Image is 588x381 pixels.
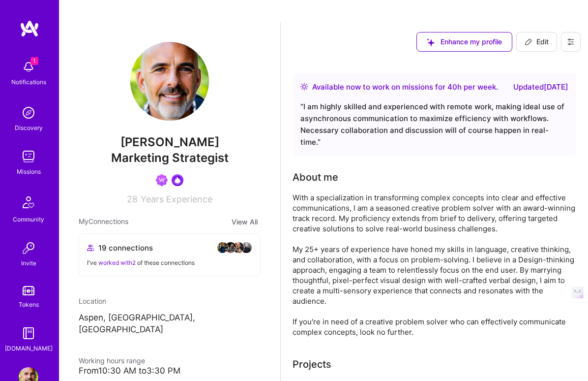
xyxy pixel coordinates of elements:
div: With a specialization in transforming complex concepts into clear and effective communications, I... [293,192,576,337]
span: worked with 2 [98,259,136,266]
img: User Avatar [130,42,209,121]
span: My Connections [79,216,128,227]
div: Notifications [11,77,46,87]
div: Invite [21,258,36,268]
div: From 10:30 AM to 3:30 PM [79,366,261,376]
div: Updated [DATE] [513,81,568,93]
div: Missions [17,166,41,177]
div: Tokens [19,299,39,310]
div: About me [293,170,338,185]
img: bell [19,57,38,77]
img: Availability [300,83,308,91]
span: Edit [525,37,549,47]
img: guide book [19,323,38,343]
div: I've of these connections [87,257,252,268]
span: 1 [30,57,38,65]
img: avatar [217,242,229,254]
img: teamwork [19,147,38,166]
div: Location [79,296,261,306]
div: Available now to work on missions for h per week . [312,81,498,93]
span: Enhance my profile [427,37,502,47]
span: Years Experience [141,194,212,204]
div: [DOMAIN_NAME] [5,343,53,353]
div: Discovery [15,123,43,133]
img: discovery [19,103,38,123]
div: Projects [293,357,331,372]
img: logo [20,20,39,37]
img: avatar [225,242,236,254]
button: View All [229,216,261,227]
span: Working hours range [79,356,145,365]
img: avatar [240,242,252,254]
span: [PERSON_NAME] [79,135,261,150]
span: 28 [127,194,138,204]
img: Been on Mission [156,174,168,186]
img: Community [17,190,40,214]
i: icon SuggestedTeams [427,38,435,46]
img: tokens [23,286,34,295]
span: 19 connections [98,243,153,253]
span: 40 [447,82,457,92]
div: “ I am highly skilled and experienced with remote work, making ideal use of asynchronous communic... [300,101,568,148]
img: Invite [19,238,38,258]
p: Aspen, [GEOGRAPHIC_DATA], [GEOGRAPHIC_DATA] [79,312,261,336]
div: Community [13,214,44,224]
span: Marketing Strategist [111,151,229,165]
img: Power user [172,174,183,186]
img: avatar [233,242,244,254]
i: icon Collaborator [87,244,94,252]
